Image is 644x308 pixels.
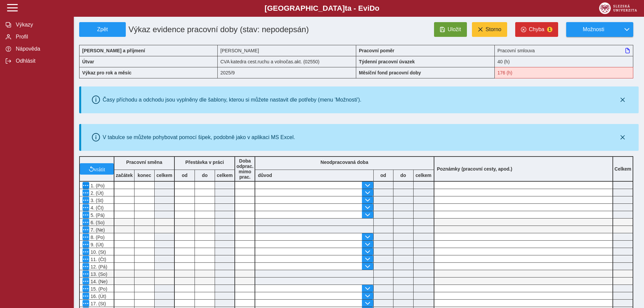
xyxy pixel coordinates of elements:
[89,183,105,188] span: 1. (Po)
[83,263,89,270] button: Menu
[495,56,633,67] div: 40 (h)
[472,22,507,37] button: Storno
[89,257,106,262] span: 11. (Čt)
[114,173,134,178] b: začátek
[495,67,633,78] div: Fond pracovní doby (176 h) a součet hodin ( h) se neshodují!
[236,158,254,180] b: Doba odprac. mimo prac.
[83,248,89,255] button: Menu
[83,300,89,307] button: Menu
[126,160,162,165] b: Pracovní směna
[20,4,624,13] b: [GEOGRAPHIC_DATA] a - Evi
[83,182,89,189] button: Menu
[82,70,131,75] b: Výkaz pro rok a měsíc
[83,211,89,218] button: Menu
[94,166,105,172] span: vrátit
[515,22,558,37] button: Chyba1
[89,264,107,269] span: 12. (Pá)
[321,160,368,165] b: Neodpracovaná doba
[89,249,106,255] span: 10. (St)
[82,59,94,64] b: Útvar
[359,59,415,64] b: Týdenní pracovní úvazek
[89,190,104,196] span: 2. (Út)
[614,166,631,172] b: Celkem
[14,22,68,28] span: Výkazy
[83,204,89,211] button: Menu
[155,173,174,178] b: celkem
[185,160,224,165] b: Přestávka v práci
[448,26,461,33] span: Uložit
[486,26,501,33] span: Storno
[14,46,68,52] span: Nápověda
[82,26,123,33] span: Zpět
[135,173,154,178] b: konec
[572,26,615,33] span: Možnosti
[393,173,413,178] b: do
[218,45,356,56] div: [PERSON_NAME]
[345,4,347,12] span: t
[80,163,114,175] button: vrátit
[83,285,89,292] button: Menu
[83,197,89,203] button: Menu
[83,278,89,285] button: Menu
[375,4,380,12] span: o
[14,58,68,64] span: Odhlásit
[14,34,68,40] span: Profil
[218,56,356,67] div: CVA katedra cest.ruchu a volnočas.akt. (02550)
[83,226,89,233] button: Menu
[103,97,362,103] div: Časy příchodu a odchodu jsou vyplněny dle šablony, kterou si můžete nastavit dle potřeby (menu 'M...
[258,173,272,178] b: důvod
[414,173,434,178] b: celkem
[89,279,108,284] span: 14. (Ne)
[83,293,89,299] button: Menu
[126,22,312,37] h1: Výkaz evidence pracovní doby (stav: nepodepsán)
[369,4,375,12] span: D
[195,173,215,178] b: do
[83,219,89,226] button: Menu
[359,48,394,53] b: Pracovní poměr
[89,286,107,292] span: 15. (Po)
[434,22,467,37] button: Uložit
[82,48,145,53] b: [PERSON_NAME] a příjmení
[89,198,103,203] span: 3. (St)
[547,27,552,32] span: 1
[89,205,104,210] span: 4. (Čt)
[89,271,107,277] span: 13. (So)
[566,22,621,37] button: Možnosti
[434,166,515,172] b: Poznámky (pracovní cesty, apod.)
[103,134,295,140] div: V tabulce se můžete pohybovat pomocí šipek, podobně jako v aplikaci MS Excel.
[83,270,89,277] button: Menu
[89,294,106,299] span: 16. (Út)
[89,242,104,247] span: 9. (Út)
[89,220,105,225] span: 6. (So)
[89,235,105,240] span: 8. (Po)
[215,173,234,178] b: celkem
[495,45,633,56] div: Pracovní smlouva
[89,227,105,233] span: 7. (Ne)
[83,256,89,262] button: Menu
[175,173,195,178] b: od
[83,234,89,240] button: Menu
[359,70,421,75] b: Měsíční fond pracovní doby
[83,241,89,248] button: Menu
[83,189,89,196] button: Menu
[218,67,356,78] div: 2025/9
[79,22,126,37] button: Zpět
[599,2,637,14] img: logo_web_su.png
[89,301,106,306] span: 17. (St)
[529,26,544,33] span: Chyba
[89,212,105,218] span: 5. (Pá)
[374,173,393,178] b: od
